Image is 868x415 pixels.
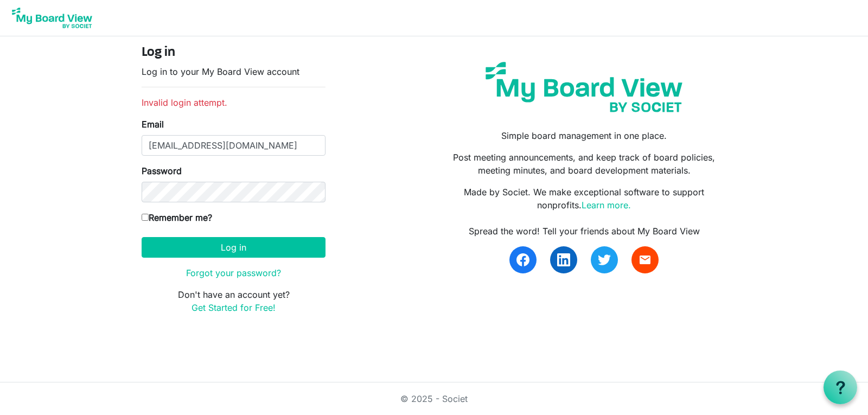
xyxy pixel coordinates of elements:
[9,4,95,31] img: My Board View Logo
[557,253,570,266] img: linkedin.svg
[631,246,659,273] a: email
[142,288,325,314] p: Don't have an account yet?
[192,302,276,313] a: Get Started for Free!
[142,96,325,109] li: Invalid login attempt.
[442,225,726,238] div: Spread the word! Tell your friends about My Board View
[598,253,611,266] img: twitter.svg
[142,214,149,221] input: Remember me?
[142,118,164,131] label: Email
[477,54,691,120] img: my-board-view-societ.svg
[516,253,529,266] img: facebook.svg
[442,129,726,142] p: Simple board management in one place.
[639,253,652,266] span: email
[142,211,212,224] label: Remember me?
[142,65,325,78] p: Log in to your My Board View account
[442,186,726,212] p: Made by Societ. We make exceptional software to support nonprofits.
[400,393,468,404] a: © 2025 - Societ
[186,267,281,278] a: Forgot your password?
[142,45,325,61] h4: Log in
[582,200,631,210] a: Learn more.
[142,237,325,258] button: Log in
[142,164,182,177] label: Password
[442,151,726,177] p: Post meeting announcements, and keep track of board policies, meeting minutes, and board developm...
